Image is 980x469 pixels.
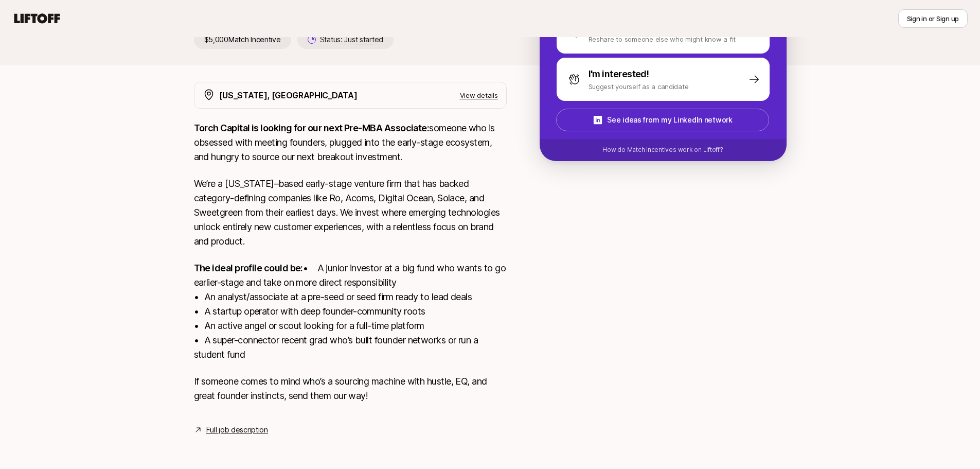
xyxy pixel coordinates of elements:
p: someone who is obsessed with meeting founders, plugged into the early-stage ecosystem, and hungry... [194,121,507,164]
p: View details [460,90,498,100]
button: Sign in or Sign up [898,9,968,28]
p: We’re a [US_STATE]–based early-stage venture firm that has backed category-defining companies lik... [194,177,507,249]
p: See ideas from my LinkedIn network [607,114,732,126]
button: See ideas from my LinkedIn network [556,109,769,131]
a: Full job description [206,424,268,436]
p: If someone comes to mind who’s a sourcing machine with hustle, EQ, and great founder instincts, s... [194,374,507,403]
strong: Torch Capital is looking for our next Pre-MBA Associate: [194,123,430,133]
p: • A junior investor at a big fund who wants to go earlier-stage and take on more direct responsib... [194,261,507,362]
p: Suggest yourself as a candidate [589,81,689,92]
span: Just started [344,35,383,44]
p: Status: [320,33,383,46]
p: Reshare to someone else who might know a fit [589,34,736,44]
p: $5,000 Match Incentive [194,30,291,49]
p: [US_STATE], [GEOGRAPHIC_DATA] [219,89,358,102]
strong: The ideal profile could be: [194,263,303,273]
p: How do Match Incentives work on Liftoff? [602,145,723,154]
p: I'm interested! [589,67,649,81]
